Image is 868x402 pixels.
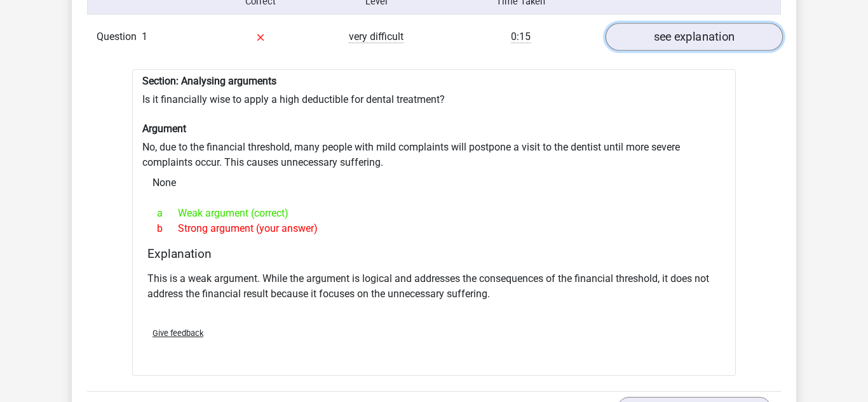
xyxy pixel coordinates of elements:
span: a [157,206,178,221]
span: very difficult [349,30,403,43]
div: Weak argument (correct) [147,206,721,221]
div: Is it financially wise to apply a high deductible for dental treatment? No, due to the financial ... [132,69,736,376]
span: Question [97,29,142,44]
h6: Section: Analysing arguments [142,75,726,87]
a: see explanation [606,23,783,51]
p: This is a weak argument. While the argument is logical and addresses the consequences of the fina... [147,271,721,302]
span: Give feedback [153,328,203,338]
span: 0:15 [511,30,531,43]
div: None [142,170,726,196]
div: Strong argument (your answer) [147,221,721,236]
span: b [157,221,178,236]
span: 1 [142,30,147,43]
h6: Argument [142,123,726,135]
h4: Explanation [147,246,721,261]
